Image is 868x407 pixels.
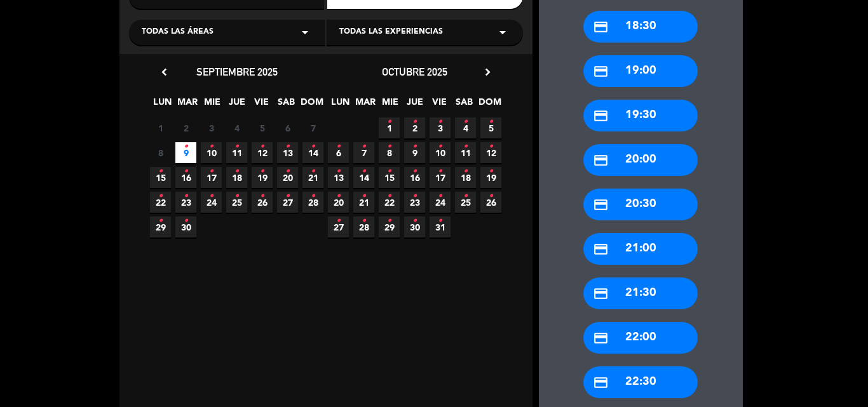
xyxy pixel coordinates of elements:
[429,95,450,116] span: VIE
[430,117,451,138] span: 3
[379,192,400,213] span: 22
[583,233,698,265] div: 21:00
[593,286,609,302] i: credit_card
[260,161,264,182] i: •
[379,95,400,116] span: MIE
[302,167,323,188] span: 21
[593,330,609,346] i: credit_card
[495,25,510,40] i: arrow_drop_down
[583,366,698,398] div: 22:30
[438,211,442,231] i: •
[379,217,400,237] span: 29
[362,211,366,231] i: •
[412,112,417,132] i: •
[330,95,351,116] span: LUN
[201,167,222,188] span: 17
[339,26,443,39] span: Todas las experiencias
[252,117,273,138] span: 5
[209,186,214,206] i: •
[404,167,425,188] span: 16
[311,137,315,157] i: •
[201,142,222,163] span: 10
[412,161,417,182] i: •
[336,161,341,182] i: •
[302,142,323,163] span: 14
[226,142,247,163] span: 11
[285,137,290,157] i: •
[404,217,425,237] span: 30
[201,95,222,116] span: MIE
[480,117,501,138] span: 5
[226,192,247,213] span: 25
[583,322,698,354] div: 22:00
[150,192,171,213] span: 22
[201,117,222,138] span: 3
[158,186,163,206] i: •
[583,100,698,131] div: 19:30
[251,95,272,116] span: VIE
[463,186,468,206] i: •
[234,137,239,157] i: •
[209,137,214,157] i: •
[184,211,188,231] i: •
[382,65,447,78] span: octubre 2025
[234,186,239,206] i: •
[438,161,442,182] i: •
[252,142,273,163] span: 12
[583,55,698,87] div: 19:00
[455,117,476,138] span: 4
[463,161,468,182] i: •
[175,117,196,138] span: 2
[277,192,298,213] span: 27
[150,142,171,163] span: 8
[277,117,298,138] span: 6
[480,142,501,163] span: 12
[353,192,374,213] span: 21
[480,192,501,213] span: 26
[430,167,451,188] span: 17
[463,112,468,132] i: •
[158,65,171,79] i: chevron_left
[336,137,341,157] i: •
[260,186,264,206] i: •
[175,142,196,163] span: 9
[412,211,417,231] i: •
[489,161,493,182] i: •
[150,217,171,237] span: 29
[150,117,171,138] span: 1
[184,161,188,182] i: •
[184,137,188,157] i: •
[593,375,609,390] i: credit_card
[583,277,698,309] div: 21:30
[311,161,315,182] i: •
[430,217,451,237] span: 31
[277,167,298,188] span: 20
[387,137,391,157] i: •
[387,211,391,231] i: •
[252,167,273,188] span: 19
[379,142,400,163] span: 8
[489,112,493,132] i: •
[209,161,214,182] i: •
[353,167,374,188] span: 14
[593,152,609,168] i: credit_card
[353,142,374,163] span: 7
[353,217,374,237] span: 28
[328,142,349,163] span: 6
[285,186,290,206] i: •
[175,167,196,188] span: 16
[481,65,494,79] i: chevron_right
[362,137,366,157] i: •
[583,144,698,176] div: 20:00
[430,192,451,213] span: 24
[175,192,196,213] span: 23
[387,186,391,206] i: •
[438,186,442,206] i: •
[593,63,609,79] i: credit_card
[583,189,698,220] div: 20:30
[430,142,451,163] span: 10
[277,142,298,163] span: 13
[328,167,349,188] span: 13
[175,217,196,237] span: 30
[302,192,323,213] span: 28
